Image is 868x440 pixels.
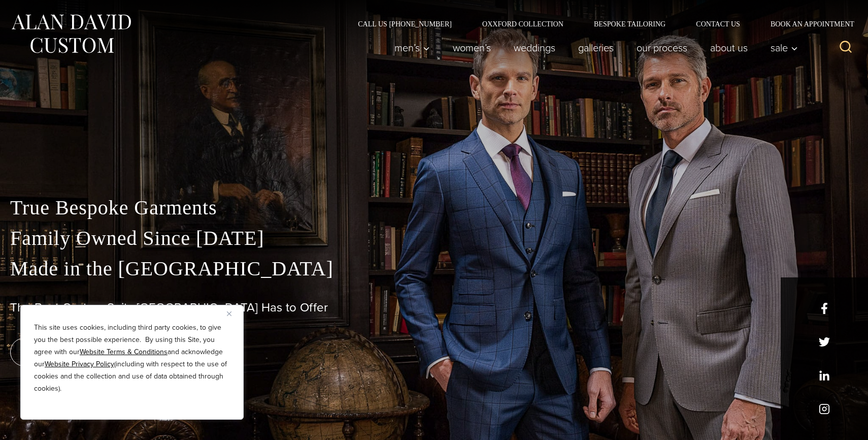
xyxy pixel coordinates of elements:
[383,38,804,58] nav: Primary Navigation
[80,347,168,357] a: Website Terms & Conditions
[10,338,152,366] a: book an appointment
[503,38,567,58] a: weddings
[567,38,625,58] a: Galleries
[10,300,858,315] h1: The Best Custom Suits [GEOGRAPHIC_DATA] Has to Offer
[625,38,699,58] a: Our Process
[394,43,430,53] span: Men’s
[699,38,759,58] a: About Us
[10,193,858,284] p: True Bespoke Garments Family Owned Since [DATE] Made in the [GEOGRAPHIC_DATA]
[442,38,503,58] a: Women’s
[467,20,579,27] a: Oxxford Collection
[343,20,467,27] a: Call Us [PHONE_NUMBER]
[755,20,858,27] a: Book an Appointment
[343,20,858,27] nav: Secondary Navigation
[10,11,132,56] img: Alan David Custom
[771,43,798,53] span: Sale
[227,311,231,316] img: Close
[833,36,858,60] button: View Search Form
[227,307,239,320] button: Close
[681,20,755,27] a: Contact Us
[34,322,230,395] p: This site uses cookies, including third party cookies, to give you the best possible experience. ...
[579,20,681,27] a: Bespoke Tailoring
[45,359,114,369] a: Website Privacy Policy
